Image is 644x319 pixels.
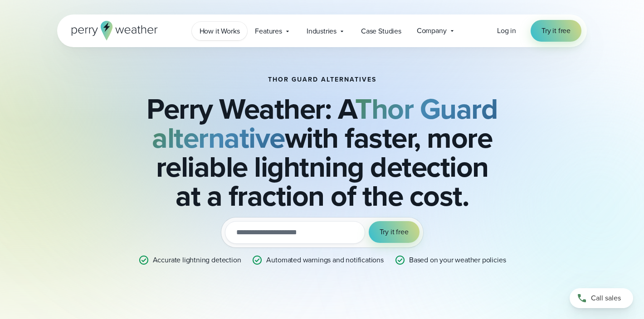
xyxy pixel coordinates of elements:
[570,288,633,308] a: Call sales
[307,26,337,37] span: Industries
[380,227,409,237] span: Try it free
[200,26,240,37] span: How it Works
[369,221,420,243] button: Try it free
[153,255,241,266] p: Accurate lightning detection
[255,26,282,37] span: Features
[417,25,447,36] span: Company
[497,25,516,36] a: Log in
[409,255,506,266] p: Based on your weather policies
[268,76,376,83] h1: THOR GUARD ALTERNATIVES
[361,26,401,37] span: Case Studies
[542,25,571,36] span: Try it free
[591,293,621,304] span: Call sales
[152,87,498,159] strong: Thor Guard alternative
[497,25,516,36] span: Log in
[531,20,581,42] a: Try it free
[192,22,248,40] a: How it Works
[266,255,383,266] p: Automated warnings and notifications
[102,94,542,210] h2: Perry Weather: A with faster, more reliable lightning detection at a fraction of the cost.
[353,22,409,40] a: Case Studies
